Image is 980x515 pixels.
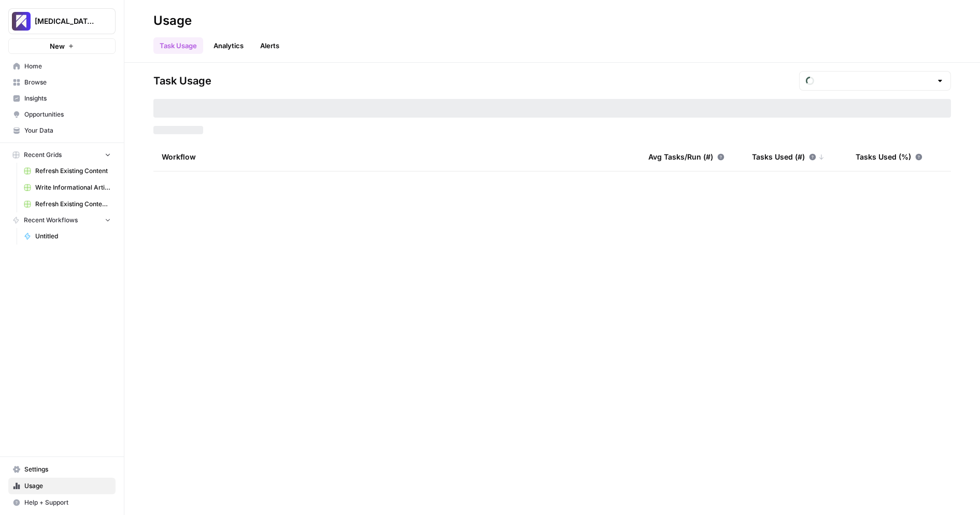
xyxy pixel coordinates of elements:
[254,37,286,54] button: Alerts
[8,147,116,163] button: Recent Grids
[153,12,192,29] div: Usage
[19,179,116,196] a: Write Informational Article
[24,126,111,135] span: Your Data
[856,142,922,171] div: Tasks Used (%)
[19,228,116,245] a: Untitled
[8,212,116,228] button: Recent Workflows
[50,41,65,51] span: New
[24,110,111,119] span: Opportunities
[8,478,116,494] a: Usage
[8,494,116,511] button: Help + Support
[8,74,116,91] a: Browse
[19,163,116,179] a: Refresh Existing Content
[24,481,111,491] span: Usage
[24,465,111,474] span: Settings
[153,74,211,88] span: Task Usage
[8,90,116,107] a: Insights
[24,62,111,71] span: Home
[24,150,62,160] span: Recent Grids
[35,199,111,209] span: Refresh Existing Content - Test 2
[24,498,111,507] span: Help + Support
[8,38,116,54] button: New
[24,216,78,225] span: Recent Workflows
[752,142,825,171] div: Tasks Used (#)
[648,142,725,171] div: Avg Tasks/Run (#)
[35,16,97,26] span: [MEDICAL_DATA] - Test
[24,94,111,103] span: Insights
[35,232,111,241] span: Untitled
[8,122,116,139] a: Your Data
[162,142,632,171] div: Workflow
[8,8,116,34] button: Workspace: Overjet - Test
[8,58,116,75] a: Home
[8,106,116,123] a: Opportunities
[35,183,111,192] span: Write Informational Article
[8,461,116,478] a: Settings
[19,196,116,212] a: Refresh Existing Content - Test 2
[35,166,111,176] span: Refresh Existing Content
[153,37,203,54] a: Task Usage
[12,12,31,31] img: Overjet - Test Logo
[207,37,250,54] a: Analytics
[24,78,111,87] span: Browse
